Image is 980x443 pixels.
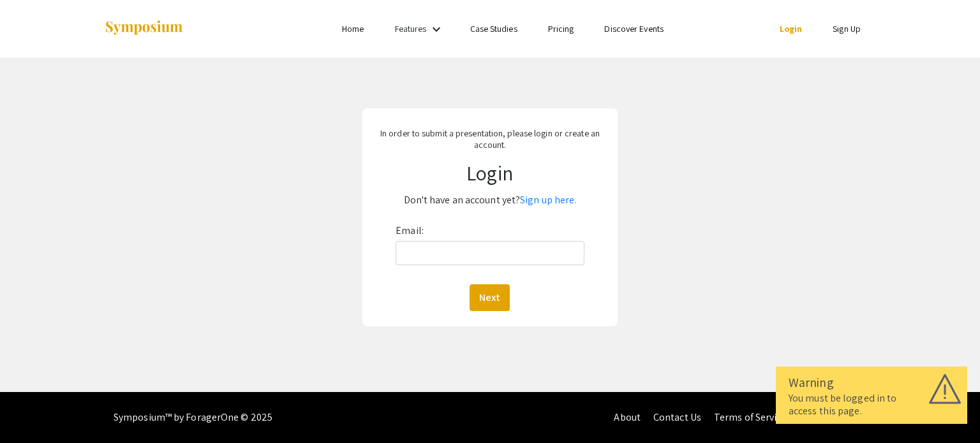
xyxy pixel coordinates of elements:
a: Terms of Service [714,410,787,424]
div: You must be logged in to access this page. [789,392,954,418]
h1: Login [372,161,607,185]
a: About [614,410,641,424]
p: Don't have an account yet? [372,190,607,210]
a: Home [342,23,364,34]
a: Case Studies [470,23,517,34]
img: Symposium by ForagerOne [104,20,184,37]
button: Next [470,284,510,311]
label: Email: [396,221,424,241]
mat-icon: Expand Features list [429,22,444,37]
a: Sign Up [833,23,861,34]
p: In order to submit a presentation, please login or create an account. [372,127,607,150]
div: Warning [789,373,954,392]
a: Login [780,23,803,34]
a: Contact Us [653,410,701,424]
a: Pricing [548,23,574,34]
div: Symposium™ by ForagerOne © 2025 [114,392,272,443]
a: Sign up here. [520,193,576,207]
a: Features [395,23,427,34]
a: Discover Events [604,23,664,34]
